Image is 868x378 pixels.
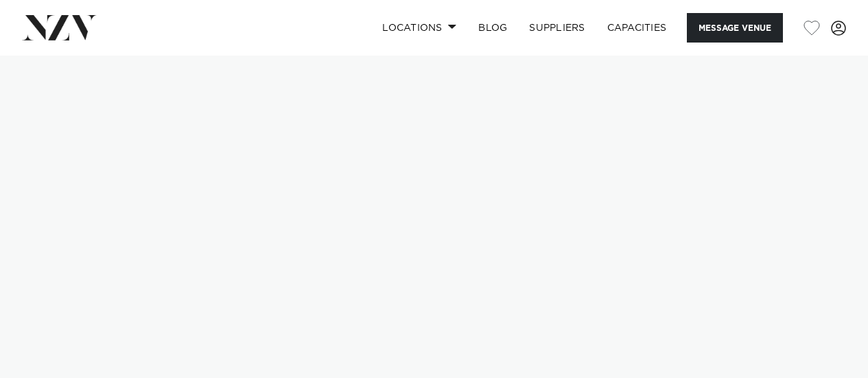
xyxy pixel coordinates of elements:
[371,13,467,43] a: Locations
[596,13,678,43] a: Capacities
[467,13,518,43] a: BLOG
[22,15,97,40] img: nzv-logo.png
[687,13,783,43] button: Message Venue
[518,13,596,43] a: SUPPLIERS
